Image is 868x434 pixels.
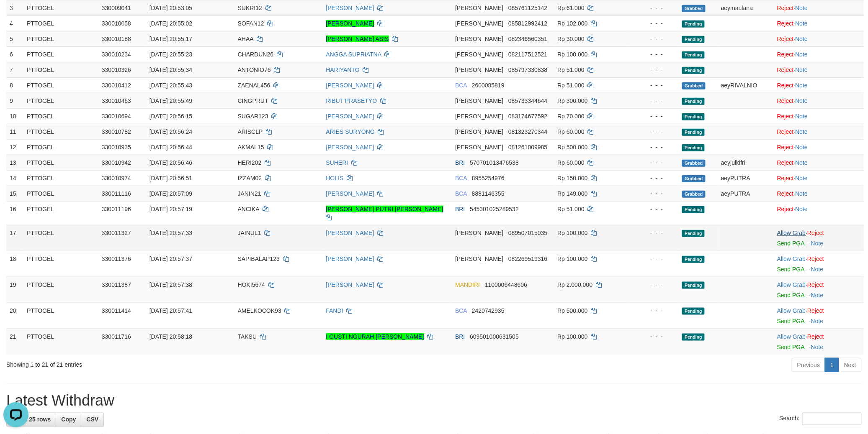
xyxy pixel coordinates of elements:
[455,97,503,104] span: [PERSON_NAME]
[6,155,23,170] td: 13
[238,36,253,42] span: AHAA
[149,307,192,314] span: [DATE] 20:57:41
[149,128,192,135] span: [DATE] 20:56:24
[238,159,262,166] span: HERI202
[149,144,192,151] span: [DATE] 20:56:44
[796,66,808,73] a: Note
[774,303,864,329] td: ·
[682,206,705,213] span: Pending
[632,143,675,151] div: - - -
[777,36,794,42] a: Reject
[632,229,675,237] div: - - -
[774,31,864,46] td: ·
[149,82,192,89] span: [DATE] 20:55:43
[102,144,131,151] span: 330010935
[326,281,374,288] a: [PERSON_NAME]
[682,129,705,136] span: Pending
[326,255,374,262] a: [PERSON_NAME]
[3,3,28,28] button: Open LiveChat chat widget
[238,97,268,104] span: CINGPRUT
[61,416,76,423] span: Copy
[774,277,864,303] td: ·
[6,31,23,46] td: 5
[23,186,98,201] td: PTTOGEL
[508,97,547,104] span: Copy 085733344644 to clipboard
[807,333,824,340] a: Reject
[455,307,467,314] span: BCA
[149,5,192,11] span: [DATE] 20:53:05
[718,155,774,170] td: aeyjulkifri
[23,303,98,329] td: PTTOGEL
[455,82,467,89] span: BCA
[23,93,98,108] td: PTTOGEL
[23,139,98,155] td: PTTOGEL
[682,160,706,167] span: Grabbed
[632,50,675,59] div: - - -
[632,66,675,74] div: - - -
[682,82,706,89] span: Grabbed
[455,20,503,27] span: [PERSON_NAME]
[149,230,192,236] span: [DATE] 20:57:33
[326,5,374,11] a: [PERSON_NAME]
[774,124,864,139] td: ·
[682,308,705,315] span: Pending
[326,307,343,314] a: FANDI
[238,190,261,197] span: JANIN21
[149,159,192,166] span: [DATE] 20:56:46
[6,170,23,186] td: 14
[777,333,806,340] a: Allow Grab
[326,36,389,42] a: [PERSON_NAME] ASIS
[777,281,806,288] a: Allow Grab
[23,31,98,46] td: PTTOGEL
[149,333,192,340] span: [DATE] 20:58:18
[326,66,360,73] a: HARIYANTO
[102,36,131,42] span: 330010188
[796,82,808,89] a: Note
[508,20,547,27] span: Copy 085812992412 to clipboard
[238,66,271,73] span: ANTONIO76
[149,255,192,262] span: [DATE] 20:57:37
[777,190,794,197] a: Reject
[777,307,807,314] span: ·
[455,113,503,120] span: [PERSON_NAME]
[777,159,794,166] a: Reject
[777,128,794,135] a: Reject
[6,225,23,251] td: 17
[238,333,257,340] span: TAKSU
[774,139,864,155] td: ·
[149,206,192,212] span: [DATE] 20:57:19
[632,158,675,167] div: - - -
[796,128,808,135] a: Note
[777,206,794,212] a: Reject
[777,240,804,247] a: Send PGA
[238,307,281,314] span: AMELKOCOK93
[23,62,98,77] td: PTTOGEL
[774,225,864,251] td: ·
[557,66,585,73] span: Rp 51.000
[811,266,824,273] a: Note
[326,144,374,151] a: [PERSON_NAME]
[632,189,675,198] div: - - -
[102,159,131,166] span: 330010942
[508,144,547,151] span: Copy 081261009985 to clipboard
[632,4,675,12] div: - - -
[682,282,705,289] span: Pending
[238,128,263,135] span: ARISCLP
[102,82,131,89] span: 330010412
[811,240,824,247] a: Note
[149,51,192,58] span: [DATE] 20:55:23
[455,159,465,166] span: BRI
[6,303,23,329] td: 20
[23,329,98,355] td: PTTOGEL
[23,201,98,225] td: PTTOGEL
[238,175,262,181] span: IZZAM02
[557,230,587,236] span: Rp 100.000
[777,281,807,288] span: ·
[508,51,547,58] span: Copy 082117512521 to clipboard
[86,416,98,423] span: CSV
[780,413,862,425] label: Search:
[102,206,131,212] span: 330011196
[6,15,23,31] td: 4
[470,333,519,340] span: Copy 609501000631505 to clipboard
[682,51,705,59] span: Pending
